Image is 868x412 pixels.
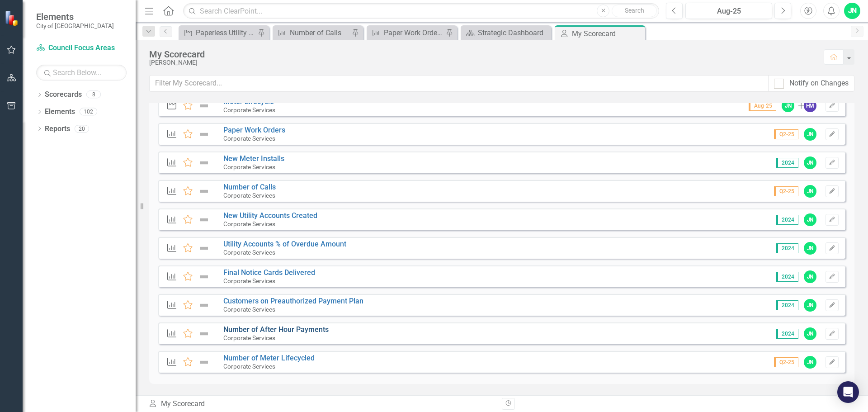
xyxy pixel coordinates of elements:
[804,213,816,226] div: JN
[774,129,798,139] span: Q2-25
[36,22,114,29] small: City of [GEOGRAPHIC_DATA]
[804,299,816,312] div: JN
[183,3,659,19] input: Search ClearPoint...
[689,6,769,17] div: Aug-25
[80,108,97,116] div: 102
[749,101,776,111] span: Aug-25
[776,215,798,225] span: 2024
[384,27,443,38] div: Paper Work Orders
[223,334,275,341] small: Corporate Services
[223,363,275,370] small: Corporate Services
[804,270,816,283] div: JN
[181,27,255,38] a: Paperless Utility Account Creation
[844,3,860,19] button: JN
[776,272,798,282] span: 2024
[196,27,255,38] div: Paperless Utility Account Creation
[198,214,210,225] img: Not Defined
[789,78,849,89] div: Notify on Changes
[223,183,276,191] a: Number of Calls
[149,49,815,59] div: My Scorecard
[776,243,798,253] span: 2024
[223,211,317,220] a: New Utility Accounts Created
[36,11,114,22] span: Elements
[223,277,275,284] small: Corporate Services
[45,107,75,117] a: Elements
[776,300,798,310] span: 2024
[804,327,816,340] div: JN
[478,27,549,38] div: Strategic Dashboard
[685,3,772,19] button: Aug-25
[804,156,816,169] div: JN
[5,10,20,26] img: ClearPoint Strategy
[290,27,349,38] div: Number of Calls
[45,124,70,134] a: Reports
[86,91,101,99] div: 8
[223,192,275,199] small: Corporate Services
[223,268,315,277] a: Final Notice Cards Delivered
[223,306,275,313] small: Corporate Services
[275,27,349,38] a: Number of Calls
[223,240,346,248] a: Utility Accounts % of Overdue Amount
[36,65,127,81] input: Search Below...
[198,157,210,168] img: Not Defined
[776,158,798,168] span: 2024
[837,381,859,403] div: Open Intercom Messenger
[36,43,127,53] a: Council Focus Areas
[223,297,363,305] a: Customers on Preauthorized Payment Plan
[198,357,210,368] img: Not Defined
[776,329,798,339] span: 2024
[804,99,816,112] div: HM
[804,356,816,369] div: JN
[223,325,329,334] a: Number of After Hour Payments
[612,5,657,17] button: Search
[198,100,210,111] img: Not Defined
[198,271,210,282] img: Not Defined
[223,106,275,114] small: Corporate Services
[198,300,210,311] img: Not Defined
[782,99,794,112] div: JN
[804,242,816,255] div: JN
[625,7,644,14] span: Search
[198,328,210,339] img: Not Defined
[149,59,815,66] div: [PERSON_NAME]
[463,27,549,38] a: Strategic Dashboard
[223,249,275,256] small: Corporate Services
[774,186,798,196] span: Q2-25
[223,163,275,170] small: Corporate Services
[774,357,798,367] span: Q2-25
[198,243,210,254] img: Not Defined
[223,135,275,142] small: Corporate Services
[223,220,275,227] small: Corporate Services
[572,28,643,39] div: My Scorecard
[198,129,210,140] img: Not Defined
[45,90,82,100] a: Scorecards
[148,399,495,409] div: My Scorecard
[223,354,315,362] a: Number of Meter Lifecycled
[369,27,443,38] a: Paper Work Orders
[223,154,284,163] a: New Meter Installs
[223,126,285,134] a: Paper Work Orders
[804,128,816,141] div: JN
[804,185,816,198] div: JN
[149,75,769,92] input: Filter My Scorecard...
[198,186,210,197] img: Not Defined
[75,125,89,133] div: 20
